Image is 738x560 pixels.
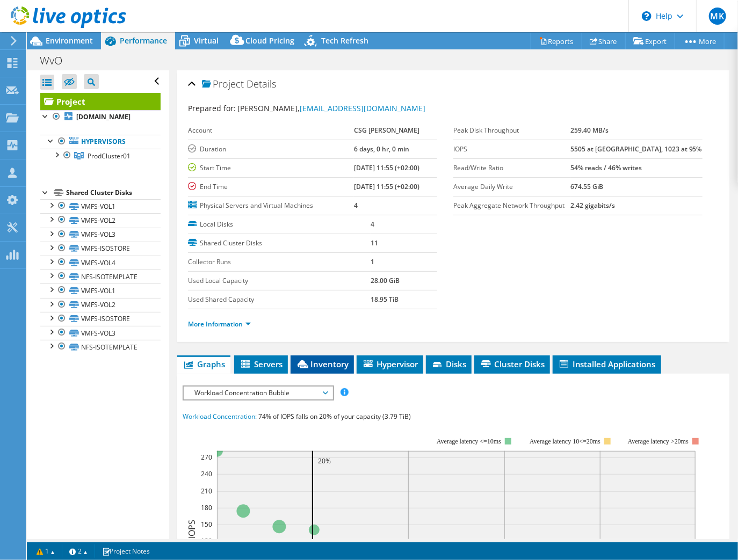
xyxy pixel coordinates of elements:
[62,544,95,558] a: 2
[318,456,331,466] text: 20%
[189,387,327,399] span: Workload Concentration Bubble
[40,149,161,163] a: ProdCluster01
[675,33,725,49] a: More
[188,294,371,305] label: Used Shared Capacity
[570,182,603,191] b: 674.55 GiB
[40,326,161,340] a: VMFS-VOL3
[625,33,675,49] a: Export
[188,144,354,155] label: Duration
[201,469,212,478] text: 240
[530,438,600,445] tspan: Average latency 10<=20ms
[40,298,161,312] a: VMFS-VOL2
[40,110,161,124] a: [DOMAIN_NAME]
[40,340,161,354] a: NFS-ISOTEMPLATE
[354,201,358,210] b: 4
[201,520,212,529] text: 150
[188,257,371,267] label: Collector Runs
[188,275,371,286] label: Used Local Capacity
[570,163,642,172] b: 54% reads / 46% writes
[120,35,167,46] span: Performance
[29,544,62,558] a: 1
[40,270,161,283] a: NFS-ISOTEMPLATE
[371,257,374,266] b: 1
[240,359,283,369] span: Servers
[437,438,501,445] tspan: Average latency <=10ms
[201,486,212,496] text: 210
[66,186,161,199] div: Shared Cluster Disks
[188,163,354,173] label: Start Time
[628,438,689,445] text: Average latency >20ms
[188,103,236,113] label: Prepared for:
[40,228,161,242] a: VMFS-VOL3
[40,135,161,149] a: Hypervisors
[570,126,609,135] b: 259.40 MB/s
[570,201,615,210] b: 2.42 gigabits/s
[258,412,411,421] span: 74% of IOPS falls on 20% of your capacity (3.79 TiB)
[201,503,212,512] text: 180
[188,200,354,211] label: Physical Servers and Virtual Machines
[371,276,400,285] b: 28.00 GiB
[453,144,570,155] label: IOPS
[709,8,726,25] span: MK
[371,238,378,248] b: 11
[453,163,570,173] label: Read/Write Ratio
[188,219,371,230] label: Local Disks
[40,242,161,256] a: VMFS-ISOSTORE
[183,359,225,369] span: Graphs
[371,220,374,229] b: 4
[570,144,702,154] b: 5505 at [GEOGRAPHIC_DATA], 1023 at 95%
[642,11,652,21] svg: \n
[431,359,466,369] span: Disks
[296,359,349,369] span: Inventory
[247,77,276,90] span: Details
[237,103,425,113] span: [PERSON_NAME],
[531,33,582,49] a: Reports
[202,79,244,90] span: Project
[40,199,161,213] a: VMFS-VOL1
[40,213,161,227] a: VMFS-VOL2
[188,319,251,329] a: More Information
[35,55,79,67] h1: WvO
[354,182,419,191] b: [DATE] 11:55 (+02:00)
[188,125,354,136] label: Account
[321,35,368,46] span: Tech Refresh
[201,536,212,546] text: 120
[40,283,161,297] a: VMFS-VOL1
[188,238,371,249] label: Shared Cluster Disks
[76,112,131,121] b: [DOMAIN_NAME]
[95,544,157,558] a: Project Notes
[354,144,409,154] b: 6 days, 0 hr, 0 min
[453,200,570,211] label: Peak Aggregate Network Throughput
[46,35,93,46] span: Environment
[558,359,656,369] span: Installed Applications
[245,35,294,46] span: Cloud Pricing
[453,125,570,136] label: Peak Disk Throughput
[194,35,219,46] span: Virtual
[88,151,131,161] span: ProdCluster01
[40,256,161,270] a: VMFS-VOL4
[201,453,212,462] text: 270
[188,181,354,192] label: End Time
[40,93,161,110] a: Project
[480,359,545,369] span: Cluster Disks
[362,359,418,369] span: Hypervisor
[186,520,198,539] text: IOPS
[371,295,399,304] b: 18.95 TiB
[300,103,425,113] a: [EMAIL_ADDRESS][DOMAIN_NAME]
[354,163,419,172] b: [DATE] 11:55 (+02:00)
[183,412,257,421] span: Workload Concentration:
[453,181,570,192] label: Average Daily Write
[40,312,161,326] a: VMFS-ISOSTORE
[354,126,419,135] b: CSG [PERSON_NAME]
[582,33,626,49] a: Share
